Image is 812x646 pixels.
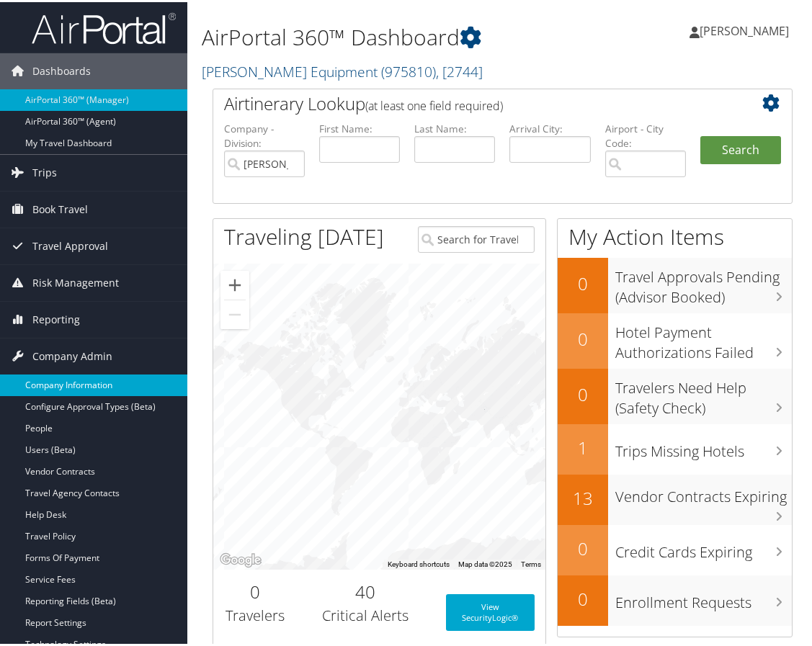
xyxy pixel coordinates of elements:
h2: 13 [558,484,608,508]
h2: 1 [558,434,608,458]
span: Travel Approval [32,226,108,262]
h1: My Action Items [558,220,792,250]
span: , [ 2744 ] [436,60,483,79]
a: 13Vendor Contracts Expiring [558,472,792,523]
img: Google [217,549,264,568]
h3: Credit Cards Expiring [615,533,792,560]
h3: Vendor Contracts Expiring [615,477,792,505]
button: Zoom in [220,269,249,297]
h2: 0 [558,585,608,609]
button: Keyboard shortcuts [388,557,450,568]
h3: Travelers Need Help (Safety Check) [615,369,792,416]
h2: 40 [307,578,424,602]
label: First Name: [319,120,400,134]
h2: 0 [558,380,608,405]
label: Company - Division: [224,120,305,149]
h2: 0 [558,269,608,294]
h1: Traveling [DATE] [224,220,384,250]
a: 0Hotel Payment Authorizations Failed [558,311,792,367]
button: Search [700,134,781,163]
span: Risk Management [32,263,119,299]
span: Trips [32,153,57,189]
h2: 0 [558,534,608,559]
label: Last Name: [414,120,495,134]
span: ( 975810 ) [381,60,436,79]
h3: Travel Approvals Pending (Advisor Booked) [615,258,792,305]
h3: Enrollment Requests [615,583,792,611]
label: Airport - City Code: [605,120,686,149]
img: airportal-logo.png [32,9,176,43]
h2: 0 [224,578,285,602]
input: Search for Traveler [418,224,535,251]
a: 1Trips Missing Hotels [558,422,792,472]
span: Map data ©2025 [458,558,512,566]
h3: Hotel Payment Authorizations Failed [615,313,792,361]
span: Company Admin [32,336,112,372]
h3: Critical Alerts [307,604,424,624]
span: Dashboards [32,51,91,87]
span: (at least one field required) [365,96,503,112]
h2: Airtinerary Lookup [224,89,733,114]
a: [PERSON_NAME] Equipment [202,60,483,79]
a: Terms (opens in new tab) [521,558,541,566]
span: [PERSON_NAME] [700,21,789,37]
span: Book Travel [32,189,88,225]
h2: 0 [558,325,608,349]
h1: AirPortal 360™ Dashboard [202,20,603,50]
h3: Travelers [224,604,285,624]
a: 0Travelers Need Help (Safety Check) [558,367,792,422]
a: Open this area in Google Maps (opens a new window) [217,549,264,568]
span: Reporting [32,300,80,336]
a: 0Credit Cards Expiring [558,523,792,573]
label: Arrival City: [509,120,590,134]
h3: Trips Missing Hotels [615,432,792,459]
a: 0Travel Approvals Pending (Advisor Booked) [558,256,792,311]
button: Zoom out [220,298,249,327]
a: 0Enrollment Requests [558,573,792,624]
a: [PERSON_NAME] [690,7,803,50]
a: View SecurityLogic® [446,592,535,629]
